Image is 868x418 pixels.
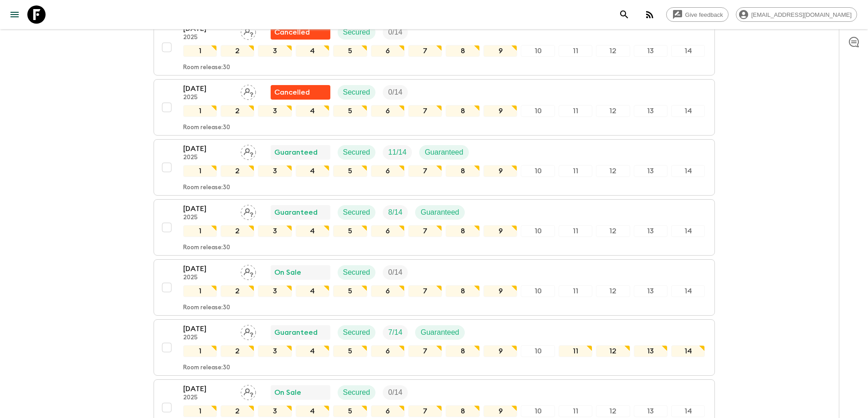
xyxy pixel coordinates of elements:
[183,94,233,101] p: 2025
[296,45,329,57] div: 4
[596,405,630,417] div: 12
[274,267,301,278] p: On Sale
[408,225,442,237] div: 7
[408,345,442,357] div: 7
[483,225,517,237] div: 9
[183,345,217,357] div: 1
[221,285,254,297] div: 2
[338,205,376,220] div: Secured
[296,225,329,237] div: 4
[258,165,292,177] div: 3
[258,225,292,237] div: 3
[634,405,668,417] div: 13
[596,225,630,237] div: 12
[383,325,408,340] div: Trip Fill
[746,11,857,18] span: [EMAIL_ADDRESS][DOMAIN_NAME]
[338,265,376,280] div: Secured
[221,105,254,117] div: 2
[446,165,479,177] div: 8
[183,304,230,312] p: Room release: 30
[521,105,555,117] div: 10
[343,387,370,398] p: Secured
[241,207,256,215] span: Assign pack leader
[408,105,442,117] div: 7
[446,345,479,357] div: 8
[634,165,668,177] div: 13
[154,199,715,256] button: [DATE]2025Assign pack leaderGuaranteedSecuredTrip FillGuaranteed1234567891011121314Room release:30
[274,387,301,398] p: On Sale
[483,165,517,177] div: 9
[154,79,715,136] button: [DATE]2025Assign pack leaderFlash Pack cancellationSecuredTrip Fill1234567891011121314Room releas...
[241,327,256,335] span: Assign pack leader
[333,165,367,177] div: 5
[183,334,233,342] p: 2025
[183,154,233,161] p: 2025
[671,405,705,417] div: 14
[338,25,376,40] div: Secured
[671,105,705,117] div: 14
[241,27,256,35] span: Assign pack leader
[483,405,517,417] div: 9
[671,165,705,177] div: 14
[183,165,217,177] div: 1
[221,405,254,417] div: 2
[183,143,233,154] p: [DATE]
[183,124,230,131] p: Room release: 30
[408,45,442,57] div: 7
[521,345,555,357] div: 10
[371,345,405,357] div: 6
[425,147,463,158] p: Guaranteed
[421,207,459,218] p: Guaranteed
[183,274,233,282] p: 2025
[343,267,370,278] p: Secured
[421,327,459,338] p: Guaranteed
[296,285,329,297] div: 4
[296,405,329,417] div: 4
[241,388,256,395] span: Assign pack leader
[154,319,715,376] button: [DATE]2025Assign pack leaderGuaranteedSecuredTrip FillGuaranteed1234567891011121314Room release:30
[383,205,408,220] div: Trip Fill
[388,327,402,338] p: 7 / 14
[446,405,479,417] div: 8
[343,87,370,98] p: Secured
[258,405,292,417] div: 3
[241,87,256,95] span: Assign pack leader
[183,323,233,334] p: [DATE]
[258,345,292,357] div: 3
[596,165,630,177] div: 12
[371,165,405,177] div: 6
[258,285,292,297] div: 3
[615,5,633,24] button: search adventures
[183,83,233,94] p: [DATE]
[671,45,705,57] div: 14
[446,45,479,57] div: 8
[258,105,292,117] div: 3
[296,165,329,177] div: 4
[671,285,705,297] div: 14
[596,345,630,357] div: 12
[388,147,406,158] p: 11 / 14
[483,105,517,117] div: 9
[388,27,402,38] p: 0 / 14
[183,214,233,222] p: 2025
[221,345,254,357] div: 2
[666,7,729,22] a: Give feedback
[183,383,233,394] p: [DATE]
[559,345,592,357] div: 11
[383,25,408,40] div: Trip Fill
[383,145,412,160] div: Trip Fill
[271,25,330,40] div: Flash Pack cancellation
[183,263,233,274] p: [DATE]
[241,147,256,155] span: Assign pack leader
[559,45,592,57] div: 11
[343,27,370,38] p: Secured
[483,285,517,297] div: 9
[383,85,408,100] div: Trip Fill
[221,45,254,57] div: 2
[338,145,376,160] div: Secured
[596,105,630,117] div: 12
[521,225,555,237] div: 10
[559,105,592,117] div: 11
[634,285,668,297] div: 13
[183,394,233,402] p: 2025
